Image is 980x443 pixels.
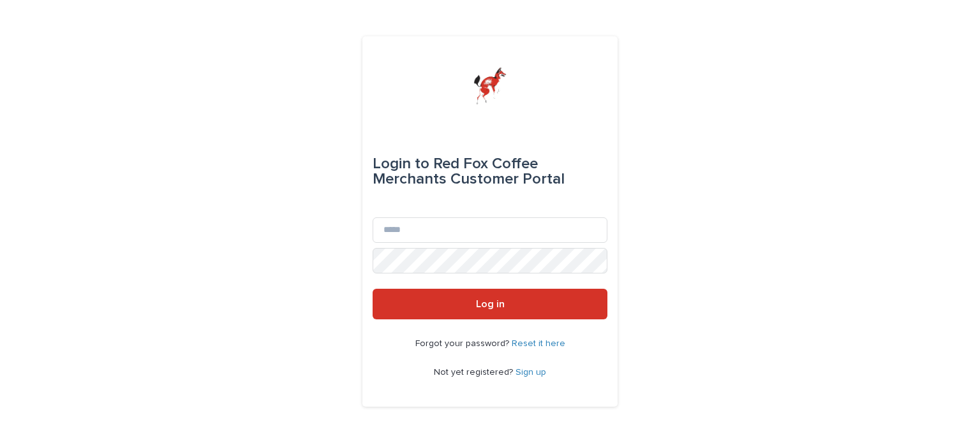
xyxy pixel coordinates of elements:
[373,289,607,319] button: Log in
[373,146,607,197] div: Red Fox Coffee Merchants Customer Portal
[512,339,565,348] a: Reset it here
[373,156,429,171] span: Login to
[516,368,546,377] a: Sign up
[476,299,505,309] span: Log in
[415,339,512,348] span: Forgot your password?
[434,368,516,377] span: Not yet registered?
[473,67,506,105] img: zttTXibQQrCfv9chImQE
